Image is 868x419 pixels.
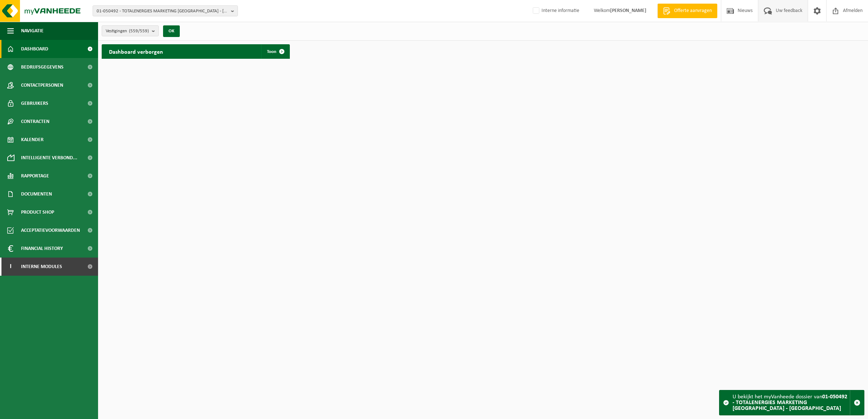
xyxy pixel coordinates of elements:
span: Interne modules [21,258,62,276]
span: Vestigingen [106,26,149,37]
count: (559/559) [129,29,149,33]
span: Acceptatievoorwaarden [21,221,80,239]
span: Offerte aanvragen [672,7,714,15]
span: Product Shop [21,203,54,221]
a: Toon [261,44,289,59]
span: Bedrijfsgegevens [21,58,64,76]
span: 01-050492 - TOTALENERGIES MARKETING [GEOGRAPHIC_DATA] - [GEOGRAPHIC_DATA] [97,6,228,17]
span: Kalender [21,131,44,149]
strong: 01-050492 - TOTALENERGIES MARKETING [GEOGRAPHIC_DATA] - [GEOGRAPHIC_DATA] [733,394,847,411]
span: Contracten [21,112,49,131]
span: Navigatie [21,22,44,40]
button: 01-050492 - TOTALENERGIES MARKETING [GEOGRAPHIC_DATA] - [GEOGRAPHIC_DATA] [93,5,238,16]
span: I [7,258,14,276]
span: Intelligente verbond... [21,149,77,167]
div: U bekijkt het myVanheede dossier van [733,390,850,415]
span: Contactpersonen [21,76,63,94]
a: Offerte aanvragen [657,4,717,18]
span: Rapportage [21,167,49,185]
span: Gebruikers [21,94,48,112]
h2: Dashboard verborgen [102,44,170,58]
span: Dashboard [21,40,48,58]
label: Interne informatie [531,5,579,16]
span: Documenten [21,185,52,203]
strong: [PERSON_NAME] [610,8,646,13]
button: Vestigingen(559/559) [102,25,159,36]
span: Financial History [21,239,63,258]
span: Toon [267,49,276,54]
button: OK [163,25,180,37]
